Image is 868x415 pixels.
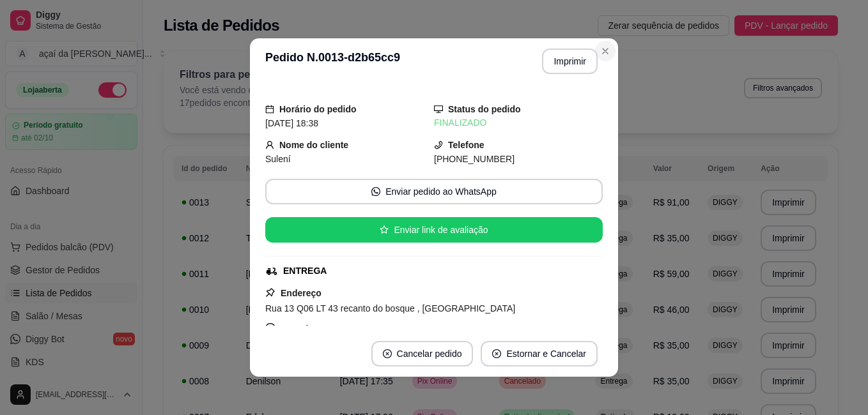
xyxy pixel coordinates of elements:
span: dollar [265,323,275,333]
span: Sulení [265,154,291,164]
div: ENTREGA [283,264,327,278]
h3: Pedido N. 0013-d2b65cc9 [265,49,400,74]
button: Imprimir [542,49,598,74]
button: Close [595,41,616,61]
span: calendar [265,105,274,114]
button: starEnviar link de avaliação [265,217,603,243]
strong: Endereço [281,288,322,298]
span: Rua 13 Q06 LT 43 recanto do bosque , [GEOGRAPHIC_DATA] [265,303,515,313]
div: FINALIZADO [434,116,603,130]
strong: Horário do pedido [279,104,357,114]
strong: Taxa de entrega [281,324,348,334]
strong: Telefone [448,140,484,150]
span: user [265,140,274,149]
strong: Status do pedido [448,104,521,114]
span: close-circle [492,349,501,358]
span: desktop [434,105,443,114]
button: whats-appEnviar pedido ao WhatsApp [265,179,603,204]
button: close-circleCancelar pedido [371,341,474,366]
span: star [380,225,389,234]
span: close-circle [383,349,392,358]
span: phone [434,140,443,149]
span: [DATE] 18:38 [265,118,318,128]
button: close-circleEstornar e Cancelar [481,341,598,366]
span: whats-app [371,187,380,196]
strong: Nome do cliente [279,140,348,150]
span: [PHONE_NUMBER] [434,154,515,164]
span: pushpin [265,287,275,298]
